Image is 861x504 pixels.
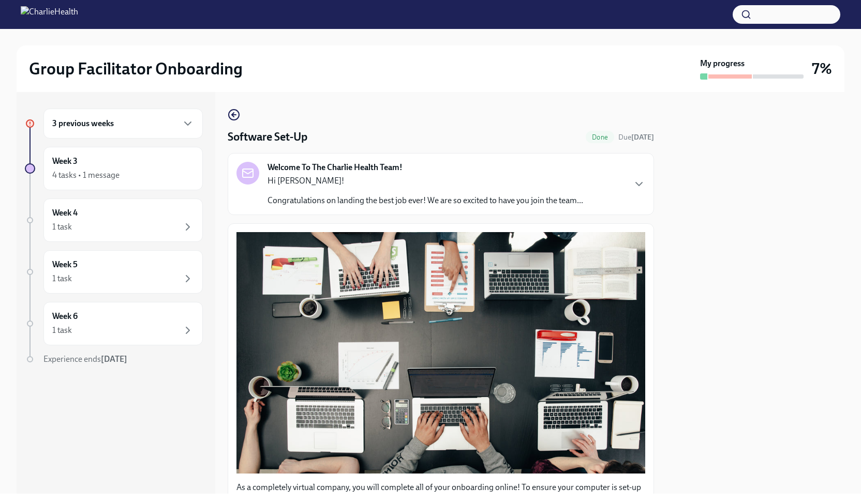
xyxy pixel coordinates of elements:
[631,133,654,142] strong: [DATE]
[29,58,243,79] h2: Group Facilitator Onboarding
[52,273,72,284] div: 1 task
[236,232,645,474] button: Zoom image
[618,133,654,142] span: Due
[25,198,203,242] a: Week 41 task
[52,221,72,233] div: 1 task
[52,207,78,219] h6: Week 4
[228,129,307,145] h4: Software Set-Up
[25,250,203,294] a: Week 51 task
[268,195,583,206] p: Congratulations on landing the best job ever! We are so excited to have you join the team...
[618,132,654,142] span: September 3rd, 2025 10:00
[21,6,78,23] img: CharlieHealth
[25,147,203,190] a: Week 34 tasks • 1 message
[52,170,120,181] div: 4 tasks • 1 message
[812,59,832,78] h3: 7%
[101,354,127,364] strong: [DATE]
[52,118,114,129] h6: 3 previous weeks
[268,162,403,173] strong: Welcome To The Charlie Health Team!
[586,133,614,141] span: Done
[25,302,203,345] a: Week 61 task
[268,175,583,187] p: Hi [PERSON_NAME]!
[43,354,127,364] span: Experience ends
[43,109,203,139] div: 3 previous weeks
[52,259,78,270] h6: Week 5
[52,156,78,167] h6: Week 3
[700,58,745,69] strong: My progress
[52,311,78,322] h6: Week 6
[52,325,72,336] div: 1 task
